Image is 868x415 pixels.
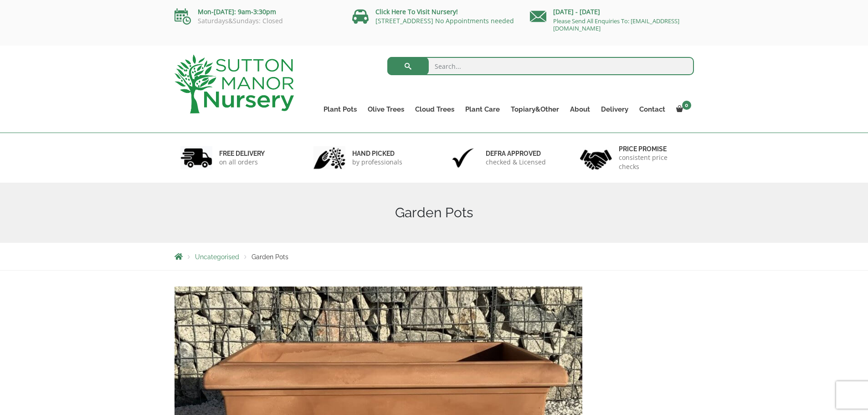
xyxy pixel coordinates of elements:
[580,144,612,172] img: 4.jpg
[460,103,505,116] a: Plant Care
[252,253,288,261] span: Garden Pots
[447,146,479,169] img: 3.jpg
[352,158,402,167] p: by professionals
[175,17,339,25] p: Saturdays&Sundays: Closed
[565,103,596,116] a: About
[387,57,694,75] input: Search...
[375,7,458,16] a: Click Here To Visit Nursery!
[362,103,410,116] a: Olive Trees
[530,6,694,17] p: [DATE] - [DATE]
[619,153,688,171] p: consistent price checks
[505,103,565,116] a: Topiary&Other
[219,158,265,167] p: on all orders
[634,103,671,116] a: Contact
[375,16,514,25] a: [STREET_ADDRESS] No Appointments needed
[313,146,345,169] img: 2.jpg
[175,253,694,260] nav: Breadcrumbs
[175,205,694,221] h1: Garden Pots
[219,149,265,158] h6: FREE DELIVERY
[619,145,688,153] h6: Price promise
[596,103,634,116] a: Delivery
[486,158,546,167] p: checked & Licensed
[180,146,212,169] img: 1.jpg
[352,149,402,158] h6: hand picked
[195,253,239,261] a: Uncategorised
[410,103,460,116] a: Cloud Trees
[682,101,691,110] span: 0
[175,55,294,113] img: logo
[671,103,694,116] a: 0
[553,17,679,32] a: Please Send All Enquiries To: [EMAIL_ADDRESS][DOMAIN_NAME]
[486,149,546,158] h6: Defra approved
[318,103,362,116] a: Plant Pots
[175,379,582,388] a: Garden Pots
[175,6,339,17] p: Mon-[DATE]: 9am-3:30pm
